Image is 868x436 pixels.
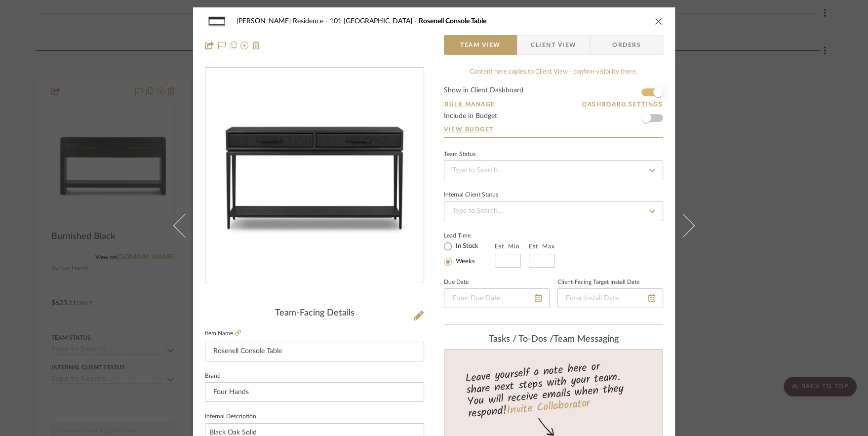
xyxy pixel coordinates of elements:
div: Internal Client Status [444,193,498,198]
span: Rosenell Console Table [419,18,486,25]
label: Est. Max [529,243,555,250]
label: Lead Time [444,231,495,240]
input: Enter Brand [205,382,424,402]
input: Type to Search… [444,160,663,180]
span: Tasks / To-Dos / [489,335,553,344]
div: team Messaging [444,334,663,345]
label: Due Date [444,280,469,285]
img: 1a6093b0-f805-42d0-8e32-486589848afc_48x40.jpg [205,11,229,31]
input: Enter Item Name [205,342,424,361]
input: Enter Due Date [444,288,550,308]
img: Remove from project [252,41,260,49]
span: [PERSON_NAME] Residence [237,18,330,25]
mat-radio-group: Select item type [444,240,495,268]
button: Dashboard Settings [582,100,663,109]
label: Client-Facing Target Install Date [557,280,639,285]
span: 101 [GEOGRAPHIC_DATA] [330,18,419,25]
label: Est. Min [495,243,520,250]
button: close [654,17,663,26]
label: In Stock [454,242,478,251]
div: 0 [205,68,424,282]
label: Internal Description [205,414,256,419]
input: Type to Search… [444,201,663,221]
span: Team View [460,35,501,55]
div: Leave yourself a note here or share next steps with your team. You will receive emails when they ... [443,356,665,422]
div: Content here copies to Client View - confirm visibility there. [444,67,663,77]
label: Item Name [205,329,241,338]
a: View Budget [444,125,663,133]
img: 1a6093b0-f805-42d0-8e32-486589848afc_436x436.jpg [207,68,422,282]
button: Bulk Manage [444,100,496,109]
label: Weeks [454,257,475,266]
span: Orders [601,35,652,55]
label: Brand [205,374,221,379]
input: Enter Install Date [557,288,663,308]
span: Client View [531,35,576,55]
div: Team Status [444,152,475,157]
a: Invite Collaborator [506,395,591,420]
div: Team-Facing Details [205,308,424,319]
